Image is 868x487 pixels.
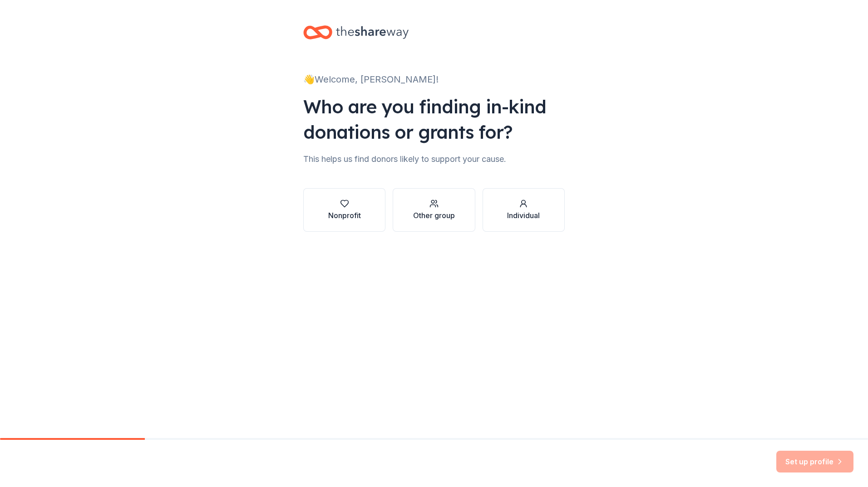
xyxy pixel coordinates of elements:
div: Individual [507,210,540,221]
button: Individual [483,188,565,232]
button: Other group [393,188,475,232]
div: Nonprofit [328,210,361,221]
div: Other group [413,210,455,221]
button: Nonprofit [303,188,385,232]
div: 👋 Welcome, [PERSON_NAME]! [303,72,565,87]
div: Who are you finding in-kind donations or grants for? [303,94,565,145]
div: This helps us find donors likely to support your cause. [303,152,565,166]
